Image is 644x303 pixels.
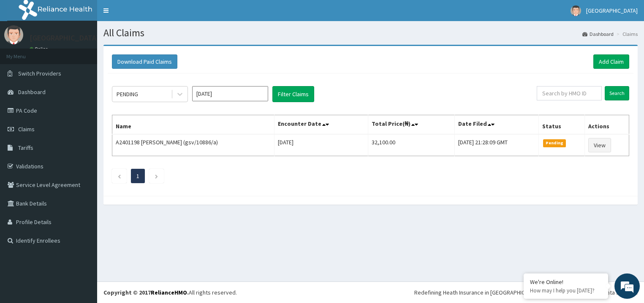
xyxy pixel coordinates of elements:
th: Total Price(₦) [368,115,455,135]
span: Pending [543,139,566,147]
div: We're Online! [530,278,602,286]
td: 32,100.00 [368,134,455,156]
span: Switch Providers [18,70,61,77]
p: How may I help you today? [530,287,602,294]
p: [GEOGRAPHIC_DATA] [30,34,99,42]
span: Claims [18,125,35,133]
input: Search [605,86,629,100]
a: Next page [155,172,158,180]
a: Previous page [117,172,121,180]
th: Actions [584,115,629,135]
td: [DATE] 21:28:09 GMT [455,134,538,156]
input: Search by HMO ID [537,86,602,100]
th: Encounter Date [274,115,368,135]
th: Date Filed [455,115,538,135]
a: Add Claim [593,54,629,69]
span: [GEOGRAPHIC_DATA] [586,7,638,14]
footer: All rights reserved. [97,281,644,303]
th: Status [538,115,584,135]
strong: Copyright © 2017 . [103,289,189,296]
div: Redefining Heath Insurance in [GEOGRAPHIC_DATA] using Telemedicine and Data Science! [414,288,638,297]
th: Name [112,115,274,135]
button: Download Paid Claims [112,54,177,69]
li: Claims [614,30,638,38]
a: Online [30,46,50,52]
td: [DATE] [274,134,368,156]
span: Tariffs [18,144,33,151]
div: PENDING [117,90,138,98]
a: Page 1 is your current page [136,172,139,180]
a: Dashboard [582,30,614,38]
h1: All Claims [103,27,638,38]
span: Dashboard [18,88,46,96]
button: Filter Claims [272,86,314,102]
td: A2401198 [PERSON_NAME] (gsv/10886/a) [112,134,274,156]
a: RelianceHMO [151,289,187,296]
input: Select Month and Year [192,86,268,101]
img: User Image [4,25,23,44]
a: View [588,138,611,152]
img: User Image [571,5,581,16]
